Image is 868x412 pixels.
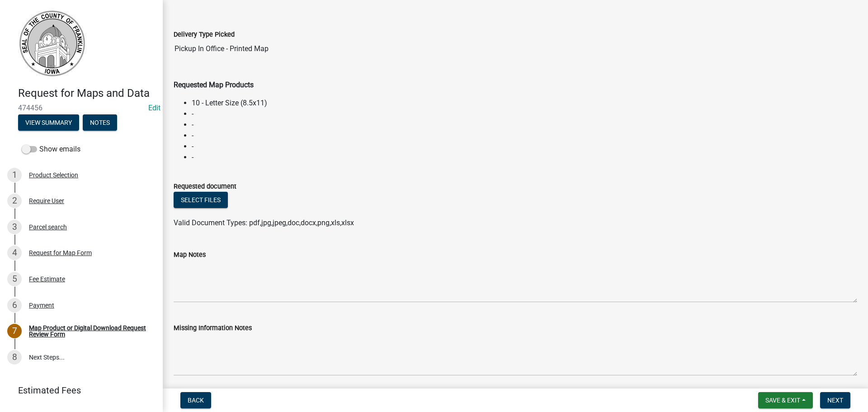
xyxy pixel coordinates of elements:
[7,220,22,234] div: 3
[7,246,22,260] div: 4
[29,172,78,178] div: Product Selection
[180,392,211,408] button: Back
[188,397,204,404] span: Back
[827,397,843,404] span: Next
[18,9,86,77] img: Franklin County, Iowa
[29,224,67,230] div: Parcel search
[29,276,65,282] div: Fee Estimate
[820,392,850,408] button: Next
[758,392,813,408] button: Save & Exit
[83,114,117,131] button: Notes
[18,104,145,112] span: 474456
[765,397,800,404] span: Save & Exit
[22,144,80,155] label: Show emails
[192,119,857,130] li: -
[192,98,857,109] li: 10 - Letter Size (8.5x11)
[18,87,156,100] h4: Request for Maps and Data
[174,192,228,208] button: Select files
[192,141,857,152] li: -
[148,104,160,112] a: Edit
[29,302,54,308] div: Payment
[192,130,857,141] li: -
[192,152,857,163] li: -
[18,114,79,131] button: View Summary
[174,184,236,190] label: Requested document
[7,194,22,208] div: 2
[29,325,148,337] div: Map Product or Digital Download Request Review Form
[174,252,206,258] label: Map Notes
[174,32,235,38] label: Delivery Type Picked
[7,168,22,182] div: 1
[7,350,22,365] div: 8
[192,109,857,119] li: -
[7,272,22,286] div: 5
[7,324,22,338] div: 7
[174,325,252,331] label: Missing Information Notes
[174,218,354,227] span: Valid Document Types: pdf,jpg,jpeg,doc,docx,png,xls,xlsx
[148,104,160,112] wm-modal-confirm: Edit Application Number
[29,198,64,204] div: Require User
[18,119,79,127] wm-modal-confirm: Summary
[83,119,117,127] wm-modal-confirm: Notes
[7,298,22,313] div: 6
[174,81,254,89] strong: Requested Map Products
[29,250,92,256] div: Request for Map Form
[7,381,148,399] a: Estimated Fees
